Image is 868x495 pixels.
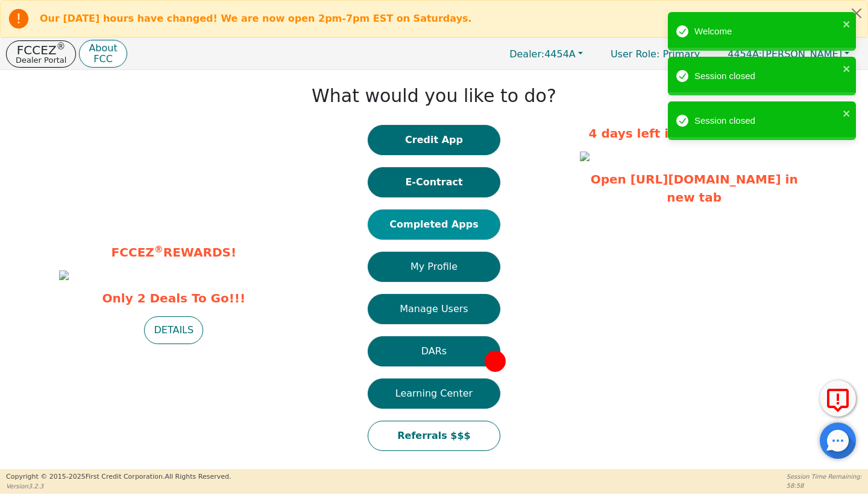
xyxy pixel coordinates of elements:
button: My Profile [368,252,500,282]
sup: ® [154,244,163,255]
button: Close alert [846,1,867,25]
button: FCCEZ®Dealer Portal [6,40,76,68]
p: Copyright © 2015- 2025 First Credit Corporation. [6,472,231,482]
button: E-Contract [368,167,500,197]
button: Completed Apps [368,209,500,240]
button: Learning Center [368,378,500,409]
p: Dealer Portal [16,56,66,64]
p: Session Time Remaining: [787,472,862,481]
div: Welcome [694,25,839,39]
span: All Rights Reserved. [165,473,231,481]
button: Report Error to FCC [820,380,856,417]
span: 4454A [509,48,576,60]
button: Dealer:4454A [497,45,596,63]
span: Dealer: [509,48,544,60]
button: Manage Users [368,294,500,324]
span: User Role : [611,48,659,60]
div: Session closed [694,69,839,83]
p: Primary [599,42,712,66]
h1: What would you like to do? [312,85,556,107]
b: Our [DATE] hours have changed! We are now open 2pm-7pm EST on Saturdays. [40,13,472,24]
p: About [89,43,117,53]
span: Only 2 Deals To Go!!! [59,289,288,307]
button: close [843,106,851,120]
button: AboutFCC [79,40,127,68]
button: DARs [368,336,500,366]
button: close [843,62,851,75]
a: Open [URL][DOMAIN_NAME] in new tab [591,172,798,205]
button: Credit App [368,125,500,155]
p: FCCEZ [16,44,66,56]
p: 4 days left in promotion period [580,124,809,142]
button: Referrals $$$ [368,421,500,451]
img: e4e85078-6323-45de-9b89-e7f4e6dc6446 [580,152,590,161]
p: FCCEZ REWARDS! [59,243,288,261]
button: close [843,17,851,31]
div: Session closed [694,114,839,128]
p: FCC [89,54,117,64]
p: 58:58 [787,481,862,490]
img: 2ee0b691-3b0a-4a1a-ad22-ea01aab1a871 [59,270,69,280]
a: User Role: Primary [599,42,712,66]
sup: ® [57,41,66,52]
p: Version 3.2.3 [6,482,231,491]
button: DETAILS [144,316,203,344]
